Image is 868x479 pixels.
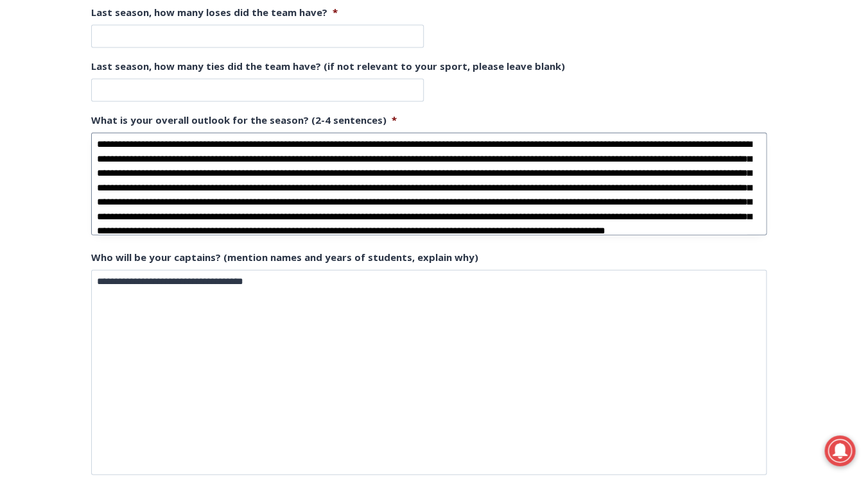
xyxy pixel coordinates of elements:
label: What is your overall outlook for the season? (2-4 sentences) [91,114,397,127]
span: Intern @ [DOMAIN_NAME] [336,128,595,156]
label: Who will be your captains? (mention names and years of students, explain why) [91,251,478,264]
div: "The first chef I interviewed talked about coming to [GEOGRAPHIC_DATA] from [GEOGRAPHIC_DATA] in ... [324,1,607,124]
a: Intern @ [DOMAIN_NAME] [309,124,622,160]
label: Last season, how many ties did the team have? (if not relevant to your sport, please leave blank) [91,60,565,73]
label: Last season, how many loses did the team have? [91,6,338,19]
